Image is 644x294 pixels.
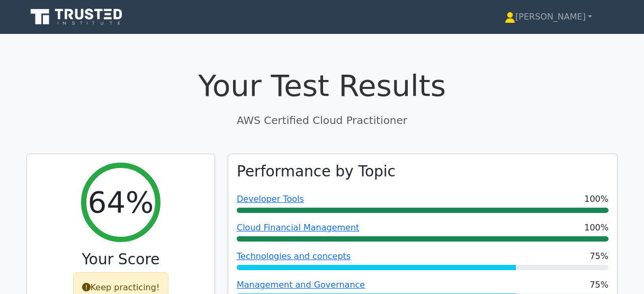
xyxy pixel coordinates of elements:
h3: Performance by Topic [237,163,396,181]
h2: 64% [88,184,154,220]
span: 100% [584,193,609,206]
span: 75% [589,279,609,291]
a: Developer Tools [237,194,304,204]
p: AWS Certified Cloud Practitioner [26,112,618,128]
h1: Your Test Results [26,68,618,103]
span: 75% [589,250,609,263]
a: Management and Governance [237,280,365,290]
a: Technologies and concepts [237,251,351,261]
a: Cloud Financial Management [237,222,359,233]
h3: Your Score [35,251,206,269]
a: [PERSON_NAME] [479,6,618,28]
span: 100% [584,221,609,234]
